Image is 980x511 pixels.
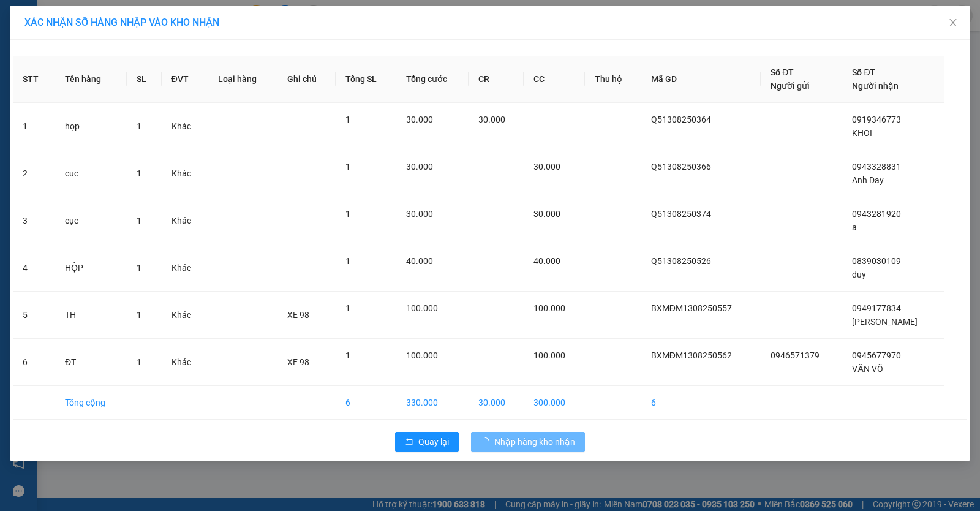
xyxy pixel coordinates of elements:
th: STT [13,56,55,103]
span: 100.000 [533,350,565,360]
span: 30.000 [406,162,433,172]
button: Nhập hàng kho nhận [471,432,585,452]
span: 1 [137,216,141,225]
div: [DATE] 06:58 [87,2,173,17]
span: XE 98 [287,357,309,367]
span: 1 [345,350,350,360]
td: HỘP [55,244,127,292]
th: Ghi chú [277,56,336,103]
button: rollbackQuay lại [395,432,459,452]
span: 40.000 [533,256,560,266]
td: Khác [162,197,208,244]
th: Tổng SL [336,56,396,103]
th: Loại hàng [208,56,277,103]
td: 4 [13,244,55,292]
span: VĂN VÕ [852,364,883,374]
span: close [948,18,958,28]
span: 1 [345,209,350,219]
span: loading [481,437,494,446]
th: Tên hàng [55,56,127,103]
span: 0946571379 [771,350,820,360]
span: 0945677970 [852,350,901,360]
span: 1 [345,162,350,172]
span: Quay lại [418,435,449,449]
th: Tổng cước [396,56,469,103]
td: 6 [336,386,396,420]
td: 30.000 [469,386,524,420]
td: 330.000 [396,386,469,420]
td: Khác [162,292,208,339]
span: KHOI [852,128,872,138]
span: 40.000 [406,256,433,266]
span: 30.000 [533,162,560,172]
span: 1 [345,303,350,313]
span: 100.000 [406,303,438,313]
td: Tổng cộng [55,386,127,420]
span: 0943328831 [852,162,901,172]
span: BXMĐM1308250562 [651,350,732,360]
td: TH [55,292,127,339]
div: Trạm Cà Mau [87,17,173,29]
td: 6 [641,386,761,420]
span: Số ĐT [771,67,794,77]
span: 1 [137,263,141,273]
span: Q51308250366 [651,162,711,172]
span: 0839030109 [852,256,901,266]
td: Khác [162,150,208,197]
th: ĐVT [162,56,208,103]
th: SL [127,56,162,103]
td: 300.000 [524,386,585,420]
span: duy [852,270,866,279]
td: Khác [162,339,208,386]
td: cục [55,197,127,244]
span: 30.000 [533,209,560,219]
td: Khác [162,244,208,292]
span: 30.000 [406,209,433,219]
span: 100.000 [406,350,438,360]
span: 0949177834 [852,303,901,313]
span: rollback [405,437,413,447]
td: 1 [13,103,55,150]
td: 2 [13,150,55,197]
span: 1 [345,256,350,266]
button: Close [936,6,970,40]
span: a [852,222,857,232]
span: [PERSON_NAME] [852,317,918,327]
span: Q51308250374 [651,209,711,219]
span: 100.000 [533,303,565,313]
span: 1 [345,115,350,124]
td: cuc [55,150,127,197]
td: Nhà xe Yến Hùng [6,38,178,56]
span: 0943281920 [852,209,901,219]
span: Q51308250526 [651,256,711,266]
span: BXMĐM1308250557 [651,303,732,313]
th: CC [524,56,585,103]
span: 1 [137,168,141,178]
span: 30.000 [478,115,505,124]
span: Nhập hàng kho nhận [494,435,575,449]
span: Người nhận [852,81,899,91]
span: XE 98 [287,310,309,320]
td: 6 [13,339,55,386]
span: 1 [137,310,141,320]
td: Khác [162,103,208,150]
span: Người gửi [771,81,810,91]
span: 1 [137,121,141,131]
span: 30.000 [406,115,433,124]
span: Số ĐT [852,67,875,77]
span: 1 [137,357,141,367]
span: XÁC NHẬN SỐ HÀNG NHẬP VÀO KHO NHẬN [24,17,219,28]
th: CR [469,56,524,103]
th: Thu hộ [585,56,641,103]
span: 0919346773 [852,115,901,124]
td: 5 [13,292,55,339]
td: ĐT [55,339,127,386]
td: họp [55,103,127,150]
span: Anh Day [852,175,884,185]
td: 3 [13,197,55,244]
span: Q51308250364 [651,115,711,124]
th: Mã GD [641,56,761,103]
